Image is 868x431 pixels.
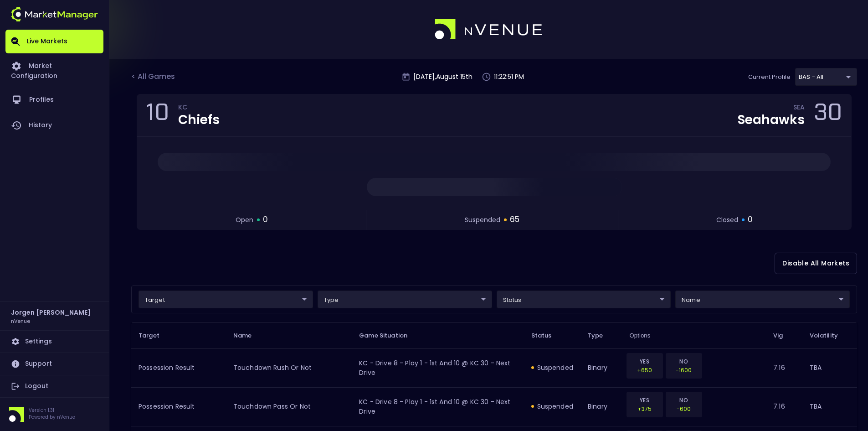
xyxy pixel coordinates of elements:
[131,387,226,426] td: Possession Result
[435,19,543,40] img: logo
[5,53,103,87] a: Market Configuration
[11,317,30,324] h3: nVenue
[131,71,177,83] div: < All Games
[632,405,657,413] p: +375
[814,102,842,129] div: 30
[672,405,696,413] p: -600
[413,72,473,82] p: [DATE] , August 15 th
[5,331,103,353] a: Settings
[632,366,657,374] p: +650
[675,291,850,308] div: target
[263,214,268,226] span: 0
[497,291,671,308] div: target
[802,387,857,426] td: TBA
[580,387,622,426] td: binary
[29,414,75,421] p: Powered by nVenue
[11,307,91,317] h2: Jorgen [PERSON_NAME]
[359,332,419,340] span: Game Situation
[5,407,103,422] div: Version 1.31Powered by nVenue
[226,387,352,426] td: touchdown pass or not
[748,73,791,82] p: Current Profile
[622,322,766,348] th: Options
[178,114,220,126] div: Chiefs
[672,396,696,405] p: NO
[29,407,75,414] p: Version 1.31
[716,215,738,225] span: closed
[748,214,753,226] span: 0
[793,105,805,112] div: SEA
[672,366,696,374] p: -1600
[236,215,253,225] span: open
[580,348,622,387] td: binary
[131,348,226,387] td: Possession Result
[802,348,857,387] td: TBA
[766,387,802,426] td: 7.16
[5,30,103,53] a: Live Markets
[494,72,524,82] p: 11:22:51 PM
[632,396,657,405] p: YES
[5,87,103,113] a: Profiles
[632,357,657,366] p: YES
[352,387,524,426] td: KC - Drive 8 - Play 1 - 1st and 10 @ KC 30 - Next Drive
[226,348,352,387] td: touchdown rush or not
[766,348,802,387] td: 7.16
[233,332,264,340] span: Name
[773,332,795,340] span: Vig
[352,348,524,387] td: KC - Drive 8 - Play 1 - 1st and 10 @ KC 30 - Next Drive
[5,353,103,375] a: Support
[178,105,220,112] div: KC
[810,332,850,340] span: Volatility
[510,214,519,226] span: 65
[738,114,805,126] div: Seahawks
[775,253,857,274] button: Disable All Markets
[588,332,615,340] span: Type
[5,375,103,397] a: Logout
[672,357,696,366] p: NO
[139,332,171,340] span: Target
[531,402,573,411] div: suspended
[465,215,500,225] span: suspended
[531,363,573,372] div: suspended
[11,7,98,21] img: logo
[318,291,492,308] div: target
[139,291,313,308] div: target
[5,113,103,138] a: History
[531,332,564,340] span: Status
[795,68,857,86] div: target
[146,102,169,129] div: 10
